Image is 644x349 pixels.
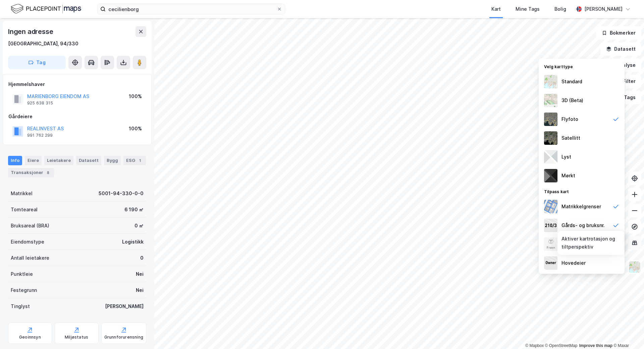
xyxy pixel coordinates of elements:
[123,156,146,165] div: ESG
[561,96,583,104] div: 3D (Beta)
[596,26,641,40] button: Bokmerker
[544,219,557,232] img: cadastreKeys.547ab17ec502f5a4ef2b.jpeg
[44,156,73,165] div: Leietakere
[11,270,33,278] div: Punktleie
[544,94,557,107] img: Z
[561,172,575,180] div: Mørkt
[129,125,142,133] div: 100%
[610,317,644,349] iframe: Chat Widget
[136,286,144,294] div: Nei
[561,153,571,161] div: Lyst
[544,75,557,88] img: Z
[76,156,101,165] div: Datasett
[11,222,49,230] div: Bruksareal (BRA)
[584,5,623,13] div: [PERSON_NAME]
[19,335,41,340] div: Geoinnsyn
[8,56,66,69] button: Tag
[104,335,143,340] div: Grunnforurensning
[11,302,30,310] div: Tinglyst
[610,91,641,104] button: Tags
[544,131,557,145] img: 9k=
[561,78,582,86] div: Standard
[99,189,144,198] div: 5001-94-330-0-0
[545,343,578,348] a: OpenStreetMap
[8,113,146,121] div: Gårdeiere
[554,5,566,13] div: Bolig
[561,221,605,229] div: Gårds- og bruksnr.
[561,134,580,142] div: Satellitt
[544,113,557,126] img: Z
[105,302,144,310] div: [PERSON_NAME]
[124,206,144,214] div: 6 190 ㎡
[65,335,88,340] div: Miljøstatus
[27,133,53,138] div: 991 762 299
[544,256,557,270] img: majorOwner.b5e170eddb5c04bfeeff.jpeg
[45,169,51,176] div: 8
[539,185,625,197] div: Tilpass kart
[491,5,501,13] div: Kart
[539,60,625,72] div: Velg karttype
[25,156,42,165] div: Eiere
[11,254,49,262] div: Antall leietakere
[609,75,641,88] button: Filter
[516,5,540,13] div: Mine Tags
[600,42,641,56] button: Datasett
[544,169,557,182] img: nCdM7BzjoCAAAAAElFTkSuQmCC
[544,150,557,164] img: luj3wr1y2y3+OchiMxRmMxRlscgabnMEmZ7DJGWxyBpucwSZnsMkZbHIGm5zBJmewyRlscgabnMEmZ7DJGWxyBpucwSZnsMkZ...
[11,189,33,198] div: Matrikkel
[525,343,544,348] a: Mapbox
[136,270,144,278] div: Nei
[11,206,38,214] div: Tomteareal
[106,4,277,14] input: Søk på adresse, matrikkel, gårdeiere, leietakere eller personer
[8,40,78,48] div: [GEOGRAPHIC_DATA], 94/330
[8,168,54,177] div: Transaksjoner
[11,286,37,294] div: Festegrunn
[137,157,143,164] div: 1
[561,259,586,267] div: Hovedeier
[561,115,578,123] div: Flyfoto
[544,200,557,213] img: cadastreBorders.cfe08de4b5ddd52a10de.jpeg
[8,80,146,88] div: Hjemmelshaver
[129,92,142,100] div: 100%
[135,222,144,230] div: 0 ㎡
[561,240,582,248] div: Etiketter
[140,254,144,262] div: 0
[544,237,557,251] img: Z
[27,100,53,106] div: 925 638 315
[8,156,22,165] div: Info
[11,3,81,15] img: logo.f888ab2527a4732fd821a326f86c7f29.svg
[628,261,641,273] img: Z
[8,26,54,37] div: Ingen adresse
[579,343,612,348] a: Improve this map
[561,203,601,211] div: Matrikkelgrenser
[11,238,44,246] div: Eiendomstype
[610,317,644,349] div: Kontrollprogram for chat
[122,238,144,246] div: Logistikk
[104,156,121,165] div: Bygg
